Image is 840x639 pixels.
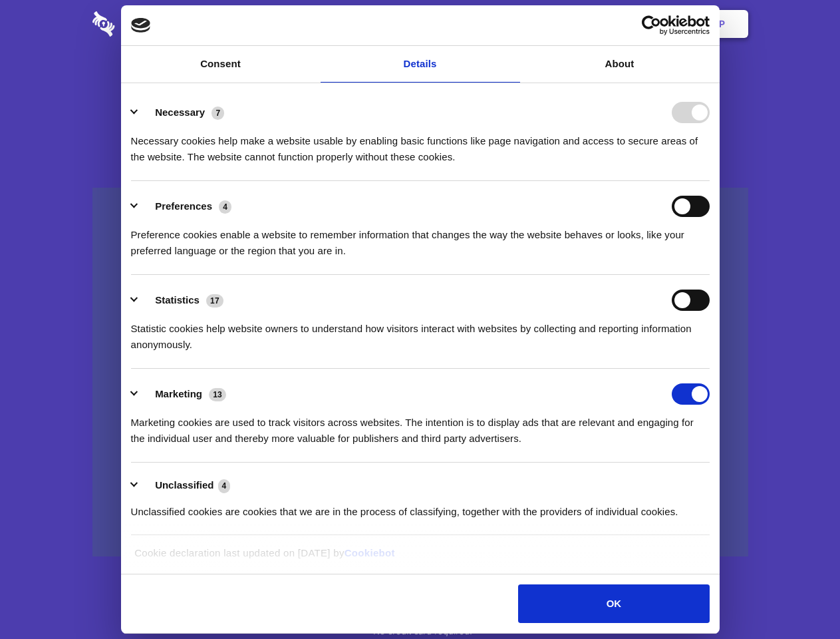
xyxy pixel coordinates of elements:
a: Wistia video thumbnail [92,188,748,557]
label: Necessary [155,106,205,118]
h4: Auto-redaction of sensitive data, encrypted data sharing and self-destructing private chats. Shar... [92,121,748,165]
button: OK [518,584,709,623]
a: Login [603,3,661,45]
button: Marketing (13) [131,383,235,405]
div: Preference cookies enable a website to remember information that changes the way the website beha... [131,217,710,259]
label: Preferences [155,200,212,212]
a: Pricing [390,3,448,45]
a: About [520,46,720,83]
button: Statistics (17) [131,290,232,311]
span: 4 [218,479,231,493]
img: logo [131,18,151,33]
img: logo-wordmark-white-trans-d4663122ce5f474addd5e946df7df03e33cb6a1c49d2221995e7729f52c070b2.svg [92,11,206,37]
button: Preferences (4) [131,196,240,217]
a: Contact [539,3,601,45]
span: 17 [206,294,223,308]
span: 4 [219,200,231,214]
button: Unclassified (4) [131,477,239,494]
h1: Eliminate Slack Data Loss. [92,60,748,108]
label: Statistics [155,294,200,306]
div: Necessary cookies help make a website usable by enabling basic functions like page navigation and... [131,123,710,165]
div: Unclassified cookies are cookies that we are in the process of classifying, together with the pro... [131,494,710,520]
label: Marketing [155,388,202,399]
span: 7 [211,106,224,120]
a: Consent [121,46,321,83]
iframe: Drift Widget Chat Controller [773,572,824,623]
div: Statistic cookies help website owners to understand how visitors interact with websites by collec... [131,311,710,353]
a: Usercentrics Cookiebot - opens in a new window [593,15,710,35]
button: Necessary (7) [131,102,233,123]
span: 13 [209,388,226,401]
div: Cookie declaration last updated on [DATE] by [124,545,716,571]
a: Details [321,46,520,83]
div: Marketing cookies are used to track visitors across websites. The intention is to display ads tha... [131,405,710,447]
a: Cookiebot [345,547,395,558]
